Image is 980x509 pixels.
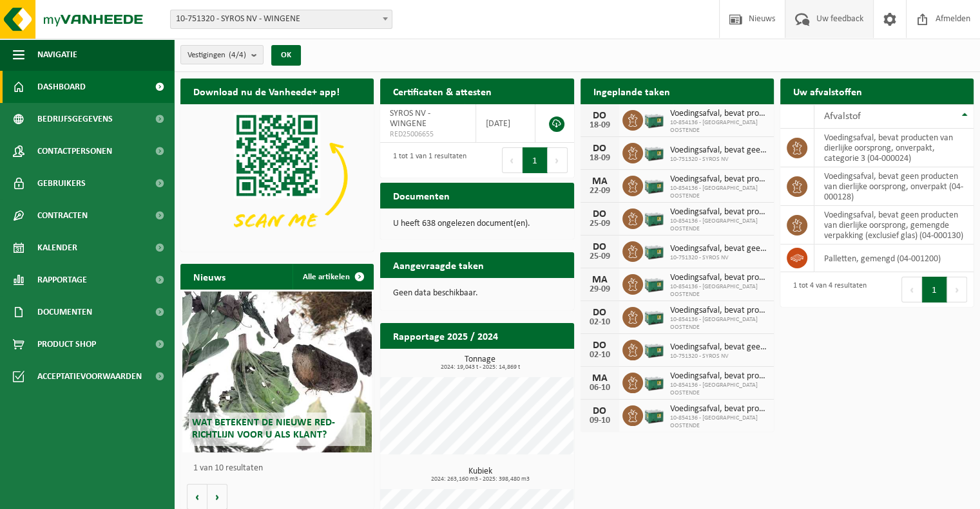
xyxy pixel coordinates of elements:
div: DO [587,340,613,351]
span: Voedingsafval, bevat geen producten van dierlijke oorsprong, onverpakt [670,342,767,353]
p: U heeft 638 ongelezen document(en). [393,219,561,228]
span: Voedingsafval, bevat geen producten van dierlijke oorsprong, onverpakt [670,244,767,254]
span: Rapportage [37,264,87,296]
span: 10-854136 - [GEOGRAPHIC_DATA] OOSTENDE [670,316,767,331]
div: 25-09 [587,252,613,261]
span: Acceptatievoorwaarden [37,360,142,393]
span: 2024: 263,160 m3 - 2025: 398,480 m3 [387,476,573,483]
div: 06-10 [587,384,613,393]
img: PB-LB-0680-HPE-GN-01 [643,141,665,163]
td: palletten, gemengd (04-001200) [814,245,974,272]
span: Gebruikers [37,167,86,199]
h2: Download nu de Vanheede+ app! [180,79,352,104]
a: Bekijk rapportage [478,348,573,374]
span: 10-854136 - [GEOGRAPHIC_DATA] OOSTENDE [670,185,767,200]
div: DO [587,209,613,219]
img: PB-LB-0680-HPE-GN-01 [643,174,665,196]
img: PB-LB-0680-HPE-GN-01 [643,207,665,228]
p: Geen data beschikbaar. [393,289,561,298]
span: Dashboard [37,71,86,103]
span: Kalender [37,232,77,264]
div: 02-10 [587,351,613,360]
div: 02-10 [587,318,613,327]
h2: Aangevraagde taken [380,252,497,277]
span: Voedingsafval, bevat geen producten van dierlijke oorsprong, onverpakt [670,145,767,156]
button: Previous [502,147,523,173]
span: Contactpersonen [37,135,112,167]
a: Alle artikelen [293,264,372,290]
span: 10-854136 - [GEOGRAPHIC_DATA] OOSTENDE [670,283,767,299]
td: voedingsafval, bevat producten van dierlijke oorsprong, onverpakt, categorie 3 (04-000024) [814,129,974,167]
a: Wat betekent de nieuwe RED-richtlijn voor u als klant? [182,292,372,452]
h2: Certificaten & attesten [380,79,504,104]
span: Vestigingen [187,46,246,65]
span: Documenten [37,296,92,328]
img: PB-LB-0680-HPE-GN-01 [643,338,665,360]
div: 18-09 [587,121,613,130]
span: 10-751320 - SYROS NV [670,353,767,360]
span: 10-751320 - SYROS NV [670,254,767,262]
td: voedingsafval, bevat geen producten van dierlijke oorsprong, onverpakt (04-000128) [814,167,974,206]
span: Voedingsafval, bevat producten van dierlijke oorsprong, onverpakt, categorie 3 [670,306,767,316]
h2: Nieuws [180,264,238,289]
img: PB-LB-0680-HPE-GN-01 [643,305,665,327]
div: DO [587,242,613,252]
span: 2024: 19,043 t - 2025: 14,869 t [387,364,573,371]
div: DO [587,308,613,318]
div: 1 tot 1 van 1 resultaten [387,146,466,174]
h2: Documenten [380,183,463,208]
div: 09-10 [587,416,613,425]
count: (4/4) [229,51,246,59]
button: 1 [922,277,947,302]
button: 1 [523,147,548,173]
span: Voedingsafval, bevat producten van dierlijke oorsprong, onverpakt, categorie 3 [670,371,767,382]
img: PB-LB-0680-HPE-GN-01 [643,108,665,130]
button: Previous [901,277,922,302]
h2: Rapportage 2025 / 2024 [380,323,511,348]
button: Next [947,277,967,302]
span: Voedingsafval, bevat producten van dierlijke oorsprong, onverpakt, categorie 3 [670,273,767,283]
button: Vestigingen(4/4) [180,45,264,64]
p: 1 van 10 resultaten [193,464,367,473]
span: 10-854136 - [GEOGRAPHIC_DATA] OOSTENDE [670,414,767,430]
span: Afvalstof [824,111,861,122]
div: MA [587,176,613,187]
span: Wat betekent de nieuwe RED-richtlijn voor u als klant? [192,418,335,440]
span: Product Shop [37,328,96,360]
img: PB-LB-0680-HPE-GN-01 [643,371,665,393]
span: 10-854136 - [GEOGRAPHIC_DATA] OOSTENDE [670,119,767,134]
div: MA [587,373,613,384]
img: Download de VHEPlus App [180,104,374,249]
span: 10-751320 - SYROS NV - WINGENE [170,10,392,29]
h2: Uw afvalstoffen [780,79,875,104]
h3: Tonnage [387,355,573,371]
span: 10-751320 - SYROS NV [670,156,767,163]
img: PB-LB-0680-HPE-GN-01 [643,272,665,294]
div: DO [587,406,613,416]
img: PB-LB-0680-HPE-GN-01 [643,403,665,425]
div: 1 tot 4 van 4 resultaten [787,275,867,304]
span: Contracten [37,199,88,232]
div: 25-09 [587,219,613,228]
span: 10-854136 - [GEOGRAPHIC_DATA] OOSTENDE [670,217,767,233]
td: voedingsafval, bevat geen producten van dierlijke oorsprong, gemengde verpakking (exclusief glas)... [814,206,974,245]
button: Next [548,147,568,173]
span: Voedingsafval, bevat producten van dierlijke oorsprong, onverpakt, categorie 3 [670,207,767,217]
span: 10-751320 - SYROS NV - WINGENE [171,10,392,28]
span: RED25006655 [390,129,466,140]
div: DO [587,111,613,121]
div: 18-09 [587,154,613,163]
div: DO [587,143,613,154]
div: 22-09 [587,187,613,196]
td: [DATE] [476,104,536,143]
h2: Ingeplande taken [581,79,683,104]
img: PB-LB-0680-HPE-GN-01 [643,239,665,261]
span: Voedingsafval, bevat producten van dierlijke oorsprong, onverpakt, categorie 3 [670,174,767,185]
span: 10-854136 - [GEOGRAPHIC_DATA] OOSTENDE [670,382,767,397]
h3: Kubiek [387,467,573,483]
span: Navigatie [37,39,77,71]
div: MA [587,275,613,285]
div: 29-09 [587,285,613,294]
span: Voedingsafval, bevat producten van dierlijke oorsprong, onverpakt, categorie 3 [670,109,767,119]
span: Bedrijfsgegevens [37,103,113,135]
